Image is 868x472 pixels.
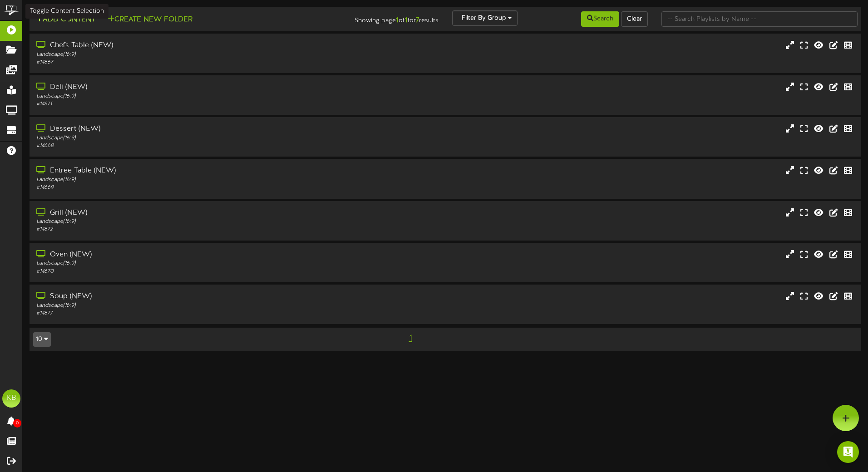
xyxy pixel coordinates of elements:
[416,16,419,25] strong: 7
[36,124,369,134] div: Dessert (NEW)
[36,40,369,51] div: Chefs Table (NEW)
[36,93,369,100] div: Landscape ( 16:9 )
[36,100,369,108] div: # 14671
[36,218,369,226] div: Landscape ( 16:9 )
[306,10,445,26] div: Showing page of for results
[2,389,20,408] div: KB
[837,441,859,463] div: Open Intercom Messenger
[36,51,369,59] div: Landscape ( 16:9 )
[36,59,369,66] div: # 14667
[407,334,414,344] span: 1
[396,16,399,25] strong: 1
[36,208,369,218] div: Grill (NEW)
[36,260,369,267] div: Landscape ( 16:9 )
[452,10,518,26] button: Filter By Group
[621,11,648,27] button: Clear
[36,176,369,184] div: Landscape ( 16:9 )
[36,82,369,93] div: Deli (NEW)
[36,268,369,275] div: # 14670
[405,16,408,25] strong: 1
[33,14,98,25] button: Add Content
[661,11,858,27] input: -- Search Playlists by Name --
[36,166,369,176] div: Entree Table (NEW)
[105,14,195,25] button: Create New Folder
[36,250,369,260] div: Oven (NEW)
[36,302,369,310] div: Landscape ( 16:9 )
[581,11,619,27] button: Search
[33,332,51,347] button: 10
[36,142,369,150] div: # 14668
[13,419,21,428] span: 0
[36,310,369,317] div: # 14677
[36,134,369,142] div: Landscape ( 16:9 )
[36,291,369,302] div: Soup (NEW)
[36,226,369,233] div: # 14672
[36,184,369,192] div: # 14669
